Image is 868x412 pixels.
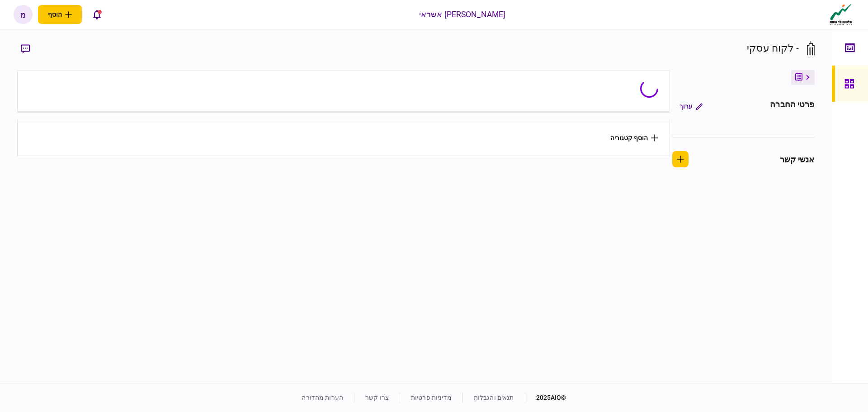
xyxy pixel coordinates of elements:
div: © 2025 AIO [525,393,566,403]
div: [PERSON_NAME] אשראי [419,9,506,20]
div: - לקוח עסקי [747,41,799,56]
button: פתח רשימת התראות [87,5,106,24]
a: מדיניות פרטיות [411,394,452,401]
button: פתח תפריט להוספת לקוח [38,5,82,24]
div: אנשי קשר [780,153,815,166]
button: מ [14,5,33,24]
a: צרו קשר [365,394,389,401]
img: client company logo [828,3,854,26]
a: תנאים והגבלות [474,394,514,401]
button: הוסף קטגוריה [610,134,658,142]
button: ערוך [672,98,710,114]
a: הערות מהדורה [302,394,343,401]
div: פרטי החברה [770,98,814,114]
